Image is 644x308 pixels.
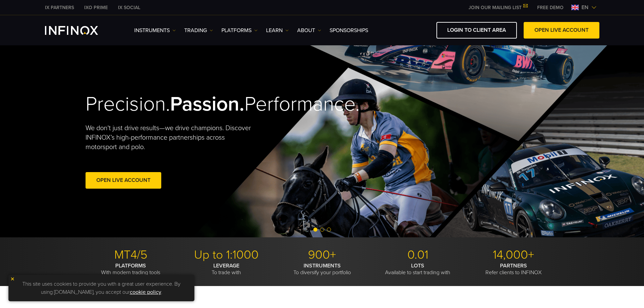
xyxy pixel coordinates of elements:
a: Instruments [134,26,176,34]
p: Refer clients to INFINOX [468,262,559,276]
a: Open Live Account [86,172,161,189]
p: Up to 1:1000 [181,247,272,262]
p: MT4/5 [86,247,176,262]
a: INFINOX [40,4,79,11]
a: Learn [266,26,289,34]
p: With modern trading tools [86,262,176,276]
p: 14,000+ [468,247,559,262]
a: INFINOX Logo [45,26,114,35]
p: To trade with [181,262,272,276]
a: OPEN LIVE ACCOUNT [524,22,599,39]
a: SPONSORSHIPS [330,26,368,34]
p: 900+ [277,247,367,262]
a: INFINOX [79,4,113,11]
strong: PARTNERS [500,262,527,269]
a: cookie policy [130,289,161,295]
a: INFINOX MENU [532,4,569,11]
span: en [579,3,591,11]
img: yellow close icon [10,277,15,281]
p: Available to start trading with [373,262,463,276]
strong: Passion. [170,92,244,116]
a: LOGIN TO CLIENT AREA [436,22,517,39]
a: INFINOX [113,4,145,11]
a: TRADING [184,26,213,34]
strong: LOTS [411,262,424,269]
p: 0.01 [373,247,463,262]
a: JOIN OUR MAILING LIST [463,5,532,10]
p: We don't just drive results—we drive champions. Discover INFINOX’s high-performance partnerships ... [86,123,256,152]
h2: Precision. Performance. [86,92,299,117]
strong: LEVERAGE [213,262,239,269]
strong: INSTRUMENTS [304,262,341,269]
a: ABOUT [297,26,321,34]
strong: PLATFORMS [115,262,146,269]
p: This site uses cookies to provide you with a great user experience. By using [DOMAIN_NAME], you a... [12,278,191,298]
a: PLATFORMS [221,26,258,34]
span: Go to slide 3 [327,228,331,232]
span: Go to slide 2 [320,228,324,232]
p: To diversify your portfolio [277,262,367,276]
span: Go to slide 1 [313,228,317,232]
